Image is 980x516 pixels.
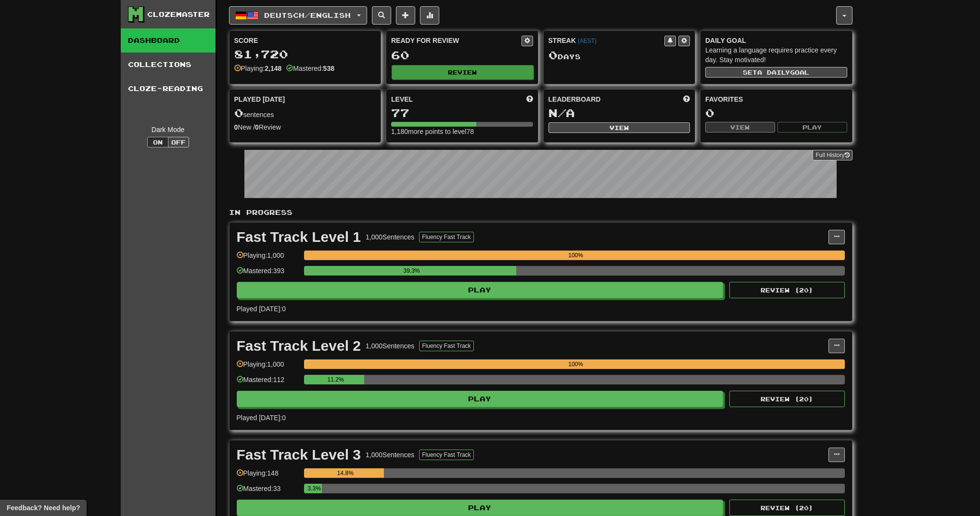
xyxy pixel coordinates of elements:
[366,450,414,460] div: 1,000 Sentences
[548,94,601,104] span: Leaderboard
[729,391,845,407] button: Review (20)
[366,232,414,242] div: 1,000 Sentences
[237,305,286,313] span: Played [DATE]: 0
[307,484,322,493] div: 3.3%
[683,94,690,104] span: This week in points, UTC
[234,64,282,73] div: Playing:
[391,94,413,104] span: Level
[705,122,775,132] button: View
[237,414,286,422] span: Played [DATE]: 0
[705,67,847,78] button: Seta dailygoal
[237,448,361,462] div: Fast Track Level 3
[548,48,558,62] span: 0
[237,251,299,266] div: Playing: 1,000
[307,359,845,369] div: 100%
[237,266,299,282] div: Mastered: 393
[121,53,216,77] a: Collections
[391,36,522,45] div: Ready for Review
[234,36,376,45] div: Score
[237,391,724,407] button: Play
[323,65,334,72] strong: 538
[307,266,516,276] div: 39.3%
[265,65,281,72] strong: 2,148
[237,359,299,375] div: Playing: 1,000
[237,339,361,353] div: Fast Track Level 2
[548,36,665,45] div: Streak
[729,282,845,298] button: Review (20)
[234,94,285,104] span: Played [DATE]
[391,127,533,136] div: 1,180 more points to level 78
[147,10,210,19] div: Clozemaster
[813,150,852,160] a: Full History
[307,251,845,260] div: 100%
[234,107,376,119] div: sentences
[237,484,299,500] div: Mastered: 33
[128,125,208,134] div: Dark Mode
[757,69,790,76] span: a daily
[419,341,473,351] button: Fluency Fast Track
[229,6,367,25] button: Deutsch/English
[234,123,238,131] strong: 0
[366,341,414,351] div: 1,000 Sentences
[396,6,415,25] button: Add sentence to collection
[419,232,473,242] button: Fluency Fast Track
[392,65,534,79] button: Review
[548,106,575,119] span: N/A
[419,450,473,460] button: Fluency Fast Track
[121,28,216,53] a: Dashboard
[168,137,189,147] button: Off
[234,122,376,132] div: New / Review
[147,137,168,147] button: On
[7,503,80,513] span: Open feedback widget
[255,123,259,131] strong: 0
[548,49,690,62] div: Day s
[548,122,690,133] button: View
[264,11,351,19] span: Deutsch / English
[420,6,439,25] button: More stats
[729,500,845,516] button: Review (20)
[237,500,724,516] button: Play
[237,468,299,484] div: Playing: 148
[578,38,597,44] a: (AEST)
[372,6,391,25] button: Search sentences
[237,230,361,244] div: Fast Track Level 1
[391,107,533,119] div: 77
[391,49,533,61] div: 60
[234,106,243,119] span: 0
[237,282,724,298] button: Play
[526,94,533,104] span: Score more points to level up
[705,94,847,104] div: Favorites
[286,64,334,73] div: Mastered:
[705,36,847,45] div: Daily Goal
[705,107,847,119] div: 0
[777,122,847,132] button: Play
[705,45,847,65] div: Learning a language requires practice every day. Stay motivated!
[307,468,384,478] div: 14.8%
[307,375,365,384] div: 11.2%
[121,77,216,101] a: Cloze-Reading
[229,208,853,217] p: In Progress
[234,48,376,60] div: 81,720
[237,375,299,391] div: Mastered: 112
